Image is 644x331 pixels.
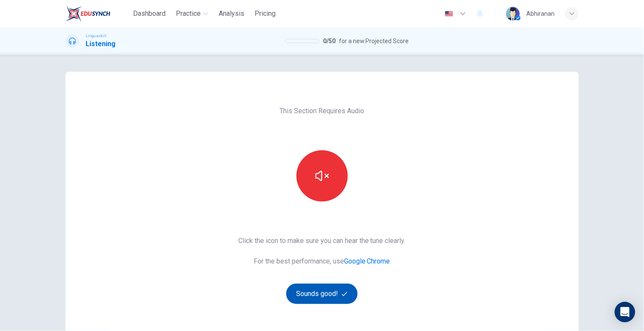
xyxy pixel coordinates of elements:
img: EduSynch logo [65,5,110,22]
div: Abhiranan [527,9,555,19]
div: Open Intercom Messenger [615,302,635,322]
button: Practice [172,6,212,21]
button: Pricing [251,6,279,21]
span: Practice [176,9,201,19]
a: Google Chrome [344,257,390,265]
span: for a new Projected Score [339,36,409,46]
span: Click the icon to make sure you can hear the tune clearly. [238,236,406,246]
span: Dashboard [133,9,166,19]
span: Pricing [255,9,276,19]
span: Linguaskill [86,33,107,39]
img: Profile picture [506,7,520,21]
span: Analysis [219,9,244,19]
h1: Listening [86,39,116,49]
a: EduSynch logo [65,5,130,22]
img: en [444,11,454,17]
button: Analysis [215,6,248,21]
span: This Section Requires Audio [280,106,365,116]
button: Sounds good! [286,284,358,304]
button: Dashboard [130,6,169,21]
span: 0 / 50 [323,36,335,46]
span: For the best performance, use [238,256,406,267]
